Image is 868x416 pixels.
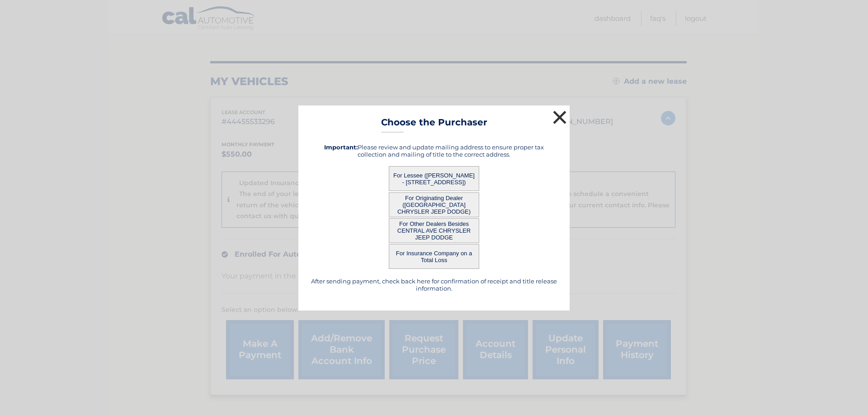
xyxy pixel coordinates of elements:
[389,244,479,269] button: For Insurance Company on a Total Loss
[389,166,479,191] button: For Lessee ([PERSON_NAME] - [STREET_ADDRESS])
[389,218,479,243] button: For Other Dealers Besides CENTRAL AVE CHRYSLER JEEP DODGE
[310,143,558,158] h5: Please review and update mailing address to ensure proper tax collection and mailing of title to ...
[324,143,358,151] strong: Important:
[381,117,487,133] h3: Choose the Purchaser
[389,192,479,217] button: For Originating Dealer ([GEOGRAPHIC_DATA] CHRYSLER JEEP DODGE)
[310,277,558,292] h5: After sending payment, check back here for confirmation of receipt and title release information.
[551,108,569,126] button: ×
